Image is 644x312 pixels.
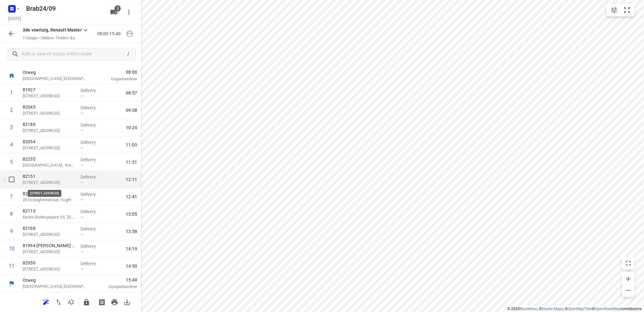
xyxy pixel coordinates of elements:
p: Valkenstraat 18, Teteringen [23,231,75,238]
div: 1 [10,90,13,96]
div: 9 [10,228,13,234]
span: 12:41 [126,194,137,200]
span: — [80,232,84,237]
p: [GEOGRAPHIC_DATA], [GEOGRAPHIC_DATA] [23,283,88,290]
span: — [80,145,84,150]
p: Rode Kruislaan 83, Eindhoven [23,145,75,151]
span: — [80,94,84,98]
p: Delivery [80,174,104,180]
div: 3 [10,124,13,130]
span: — [80,180,84,185]
p: Delivery [80,208,104,215]
span: Print route [108,299,121,305]
p: 25 Ockeghemstraat, Vught [23,197,75,203]
span: 09:38 [126,107,137,113]
div: 7 [10,194,13,200]
span: Print shipping labels [96,299,108,305]
span: — [80,249,84,254]
span: Sort by time window [65,299,77,305]
p: 82151 [23,173,75,179]
div: 2 [10,107,13,113]
p: Delivery [80,105,104,111]
span: 10:24 [126,124,137,131]
span: 11:03 [126,142,137,148]
p: 82054 [23,139,75,145]
button: Lock route [80,296,93,309]
span: — [80,197,84,202]
div: 10 [9,246,14,252]
p: 82168 [23,225,75,231]
p: Delivery [80,156,104,163]
div: / [125,51,132,58]
p: 82235 [23,156,75,162]
a: Stadia Maps [542,307,563,311]
a: OpenMapTiles [568,307,592,311]
p: Otweg [23,277,88,283]
p: Delivery [80,122,104,128]
a: OpenStreetMap [595,307,621,311]
button: More [123,6,135,19]
p: Delivery [80,191,104,197]
span: Reverse route [52,299,65,305]
p: Departure time [96,76,137,82]
p: 82196 [23,190,75,197]
p: Delivery [80,243,104,249]
p: 81927 [23,87,75,93]
span: 08:00 [96,69,137,75]
span: — [80,163,84,167]
span: 13:58 [126,228,137,235]
p: 17 Andreasstraat, Oost-, West- en Middelbeers [23,162,75,168]
p: 08:00-15:49 [97,31,123,37]
span: Assign driver [123,31,136,37]
span: 15:49 [96,277,137,283]
span: 08:57 [126,90,137,96]
div: 5 [10,159,13,165]
span: Reoptimize route [40,299,52,305]
h5: Rename [24,3,105,14]
p: [STREET_ADDRESS] [23,179,75,186]
button: Map settings [608,4,620,16]
input: Add or search stops within route [22,49,125,59]
span: Select [5,173,18,186]
span: — [80,128,84,133]
p: Completion time [96,284,137,290]
p: Karolusstraat 4, Oosterhout [23,249,75,255]
p: Delivery [80,139,104,145]
span: 13:05 [126,211,137,217]
span: — [80,215,84,219]
span: 3 [114,5,121,12]
p: [STREET_ADDRESS] [23,128,75,134]
p: 81994 [PERSON_NAME] [PERSON_NAME] [23,242,75,249]
div: 11 [9,263,14,269]
span: 12:11 [126,176,137,183]
div: small contained button group [607,4,635,16]
p: Stationsstraat 70, Druten [23,110,75,116]
span: 14:50 [126,263,137,269]
p: 82180 [23,121,75,128]
p: Hermoesestraat 11, Zennewijnen [23,93,75,99]
p: Otweg [23,69,88,76]
p: [STREET_ADDRESS] [23,266,75,272]
div: 4 [10,142,13,148]
span: — [80,267,84,271]
span: 11:31 [126,159,137,165]
p: 11 stops • 386km • 7h49m • 8u [23,35,89,41]
p: Delivery [80,87,104,94]
p: 3de voertuig, Renault Master [23,27,82,33]
button: 3 [108,6,120,19]
p: [GEOGRAPHIC_DATA], [GEOGRAPHIC_DATA] [23,76,88,82]
p: 82045 [23,104,75,110]
span: Download route [121,299,133,305]
span: 14:19 [126,246,137,252]
div: 8 [10,211,13,217]
li: © 2025 , © , © © contributors [507,307,641,311]
p: Delivery [80,260,104,267]
span: — [80,111,84,116]
p: 82050 [23,260,75,266]
p: 82110 [23,208,75,214]
p: Delivery [80,226,104,232]
a: Routetitan [520,307,537,311]
p: Eerste Buitenpepers 55, 's-hertogenbosch [23,214,75,220]
button: Fit zoom [621,4,633,16]
h5: Project date [6,15,24,22]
